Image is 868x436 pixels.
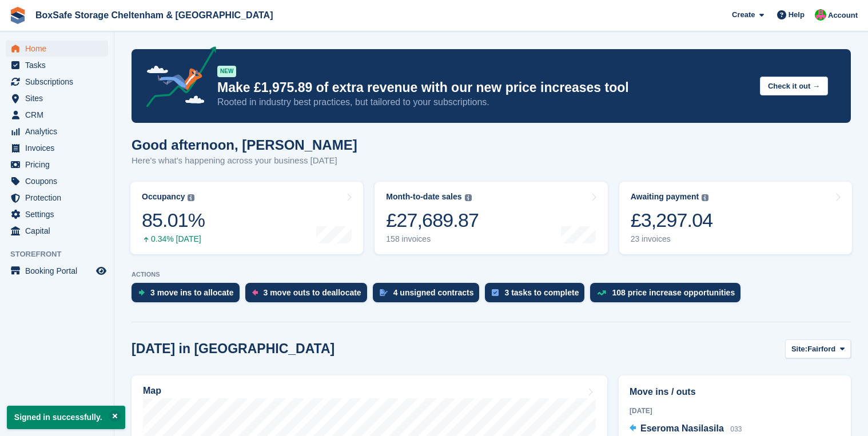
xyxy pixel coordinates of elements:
span: Fairford [807,343,835,355]
a: menu [6,206,108,222]
a: Month-to-date sales £27,689.87 158 invoices [375,182,607,254]
p: Rooted in industry best practices, but tailored to your subscriptions. [217,96,751,109]
span: Subscriptions [25,74,94,90]
div: NEW [217,66,236,77]
img: stora-icon-8386f47178a22dfd0bd8f6a31ec36ba5ce8667c1dd55bd0f319d3a0aa187defe.svg [9,7,26,24]
h2: [DATE] in [GEOGRAPHIC_DATA] [132,341,335,357]
span: Settings [25,206,94,222]
span: CRM [25,107,94,123]
a: menu [6,140,108,156]
span: Account [828,10,858,21]
a: menu [6,107,108,123]
img: Andrew [815,9,826,21]
div: £3,297.04 [631,209,713,232]
span: Protection [25,190,94,206]
div: 3 tasks to complete [504,288,579,297]
span: Storefront [10,249,114,260]
a: menu [6,123,108,139]
a: BoxSafe Storage Cheltenham & [GEOGRAPHIC_DATA] [31,6,277,25]
a: menu [6,74,108,90]
p: ACTIONS [132,271,851,278]
a: menu [6,173,108,189]
span: Help [789,9,805,21]
div: £27,689.87 [386,209,479,232]
img: icon-info-grey-7440780725fd019a000dd9b08b2336e03edf1995a4989e88bcd33f0948082b44.svg [188,194,194,201]
span: Home [25,41,94,57]
span: Capital [25,223,94,239]
img: task-75834270c22a3079a89374b754ae025e5fb1db73e45f91037f5363f120a921f8.svg [492,289,499,296]
a: 3 tasks to complete [485,283,590,308]
span: 033 [730,425,742,433]
h2: Map [143,386,161,396]
h1: Good afternoon, [PERSON_NAME] [132,137,357,153]
img: contract_signature_icon-13c848040528278c33f63329250d36e43548de30e8caae1d1a13099fd9432cc5.svg [380,289,388,296]
div: 3 move ins to allocate [150,288,234,297]
img: move_ins_to_allocate_icon-fdf77a2bb77ea45bf5b3d319d69a93e2d87916cf1d5bf7949dd705db3b84f3ca.svg [138,289,145,296]
div: 0.34% [DATE] [142,234,205,244]
span: Create [732,9,755,21]
div: [DATE] [630,406,840,416]
p: Signed in successfully. [7,406,125,429]
div: 158 invoices [386,234,479,244]
a: menu [6,223,108,239]
span: Eseroma Nasilasila [640,423,724,433]
p: Make £1,975.89 of extra revenue with our new price increases tool [217,79,751,96]
span: Analytics [25,123,94,139]
p: Here's what's happening across your business [DATE] [132,154,357,167]
a: 108 price increase opportunities [590,283,746,308]
a: 3 move outs to deallocate [245,283,373,308]
div: Occupancy [142,192,185,202]
a: 3 move ins to allocate [132,283,245,308]
div: 85.01% [142,209,205,232]
a: menu [6,57,108,73]
span: Pricing [25,157,94,173]
span: Booking Portal [25,263,94,279]
span: Tasks [25,57,94,73]
div: Month-to-date sales [386,192,461,202]
a: menu [6,90,108,106]
img: move_outs_to_deallocate_icon-f764333ba52eb49d3ac5e1228854f67142a1ed5810a6f6cc68b1a99e826820c5.svg [252,289,258,296]
img: icon-info-grey-7440780725fd019a000dd9b08b2336e03edf1995a4989e88bcd33f0948082b44.svg [702,194,708,201]
a: menu [6,157,108,173]
h2: Move ins / outs [630,385,840,399]
a: Awaiting payment £3,297.04 23 invoices [619,182,852,254]
a: Preview store [94,264,108,278]
a: 4 unsigned contracts [373,283,485,308]
img: price_increase_opportunities-93ffe204e8149a01c8c9dc8f82e8f89637d9d84a8eef4429ea346261dce0b2c0.svg [597,290,606,295]
span: Coupons [25,173,94,189]
button: Site: Fairford [785,339,851,358]
img: price-adjustments-announcement-icon-8257ccfd72463d97f412b2fc003d46551f7dbcb40ab6d574587a9cd5c0d94... [137,46,217,111]
a: menu [6,190,108,206]
span: Site: [791,343,807,355]
a: Occupancy 85.01% 0.34% [DATE] [130,182,363,254]
a: menu [6,263,108,279]
a: menu [6,41,108,57]
div: 108 price increase opportunities [612,288,735,297]
span: Invoices [25,140,94,156]
div: Awaiting payment [631,192,699,202]
div: 4 unsigned contracts [393,288,474,297]
button: Check it out → [760,77,828,95]
span: Sites [25,90,94,106]
div: 3 move outs to deallocate [264,288,361,297]
img: icon-info-grey-7440780725fd019a000dd9b08b2336e03edf1995a4989e88bcd33f0948082b44.svg [465,194,472,201]
div: 23 invoices [631,234,713,244]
